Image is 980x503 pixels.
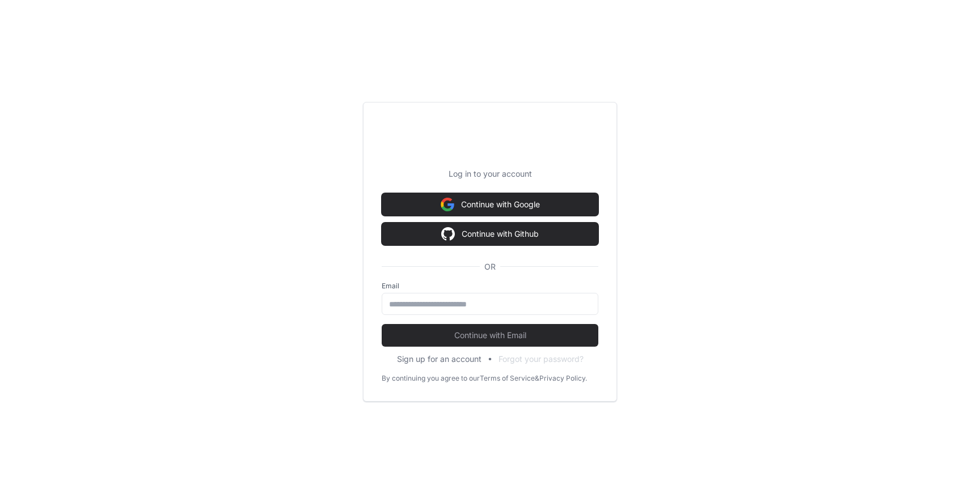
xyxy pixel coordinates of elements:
a: Terms of Service [480,374,535,383]
span: Continue with Email [382,330,598,341]
p: Log in to your account [382,168,598,180]
img: Sign in with google [441,193,454,216]
div: By continuing you agree to our [382,374,480,383]
a: Privacy Policy. [539,374,587,383]
button: Sign up for an account [397,353,481,365]
button: Continue with Google [382,193,598,216]
button: Forgot your password? [499,353,584,365]
img: Sign in with google [441,223,455,245]
label: Email [382,282,598,291]
button: Continue with Email [382,324,598,347]
span: OR [480,261,500,272]
button: Continue with Github [382,223,598,245]
div: & [535,374,539,383]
